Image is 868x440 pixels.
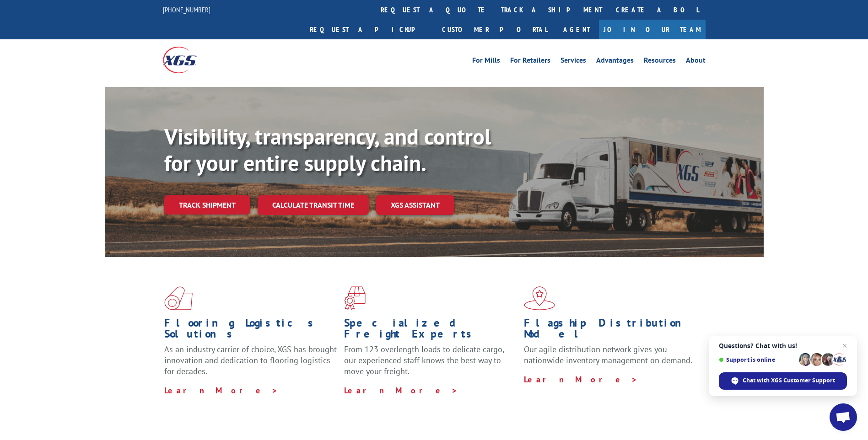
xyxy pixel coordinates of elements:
a: Learn More > [524,374,638,385]
a: Learn More > [344,385,458,396]
span: Close chat [839,340,850,351]
img: xgs-icon-flagship-distribution-model-red [524,286,555,310]
b: Visibility, transparency, and control for your entire supply chain. [164,122,491,177]
a: Advantages [596,57,634,67]
h1: Flagship Distribution Model [524,317,697,344]
div: Open chat [830,403,857,431]
span: As an industry carrier of choice, XGS has brought innovation and dedication to flooring logistics... [164,344,337,376]
img: xgs-icon-focused-on-flooring-red [344,286,366,310]
a: Customer Portal [435,20,554,39]
a: Learn More > [164,385,278,396]
a: Agent [554,20,599,39]
a: Join Our Team [599,20,706,39]
span: Questions? Chat with us! [719,342,847,349]
a: Request a pickup [303,20,435,39]
span: Support is online [719,356,796,363]
a: [PHONE_NUMBER] [163,5,210,14]
a: Services [561,57,586,67]
a: Resources [644,57,676,67]
a: For Retailers [510,57,550,67]
span: Chat with XGS Customer Support [743,376,835,385]
div: Chat with XGS Customer Support [719,372,847,390]
p: From 123 overlength loads to delicate cargo, our experienced staff knows the best way to move you... [344,344,517,385]
img: xgs-icon-total-supply-chain-intelligence-red [164,286,193,310]
h1: Flooring Logistics Solutions [164,317,337,344]
a: XGS ASSISTANT [376,195,454,215]
span: Our agile distribution network gives you nationwide inventory management on demand. [524,344,692,365]
a: Calculate transit time [258,195,369,215]
a: For Mills [472,57,500,67]
h1: Specialized Freight Experts [344,317,517,344]
a: About [686,57,706,67]
a: Track shipment [164,195,250,215]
